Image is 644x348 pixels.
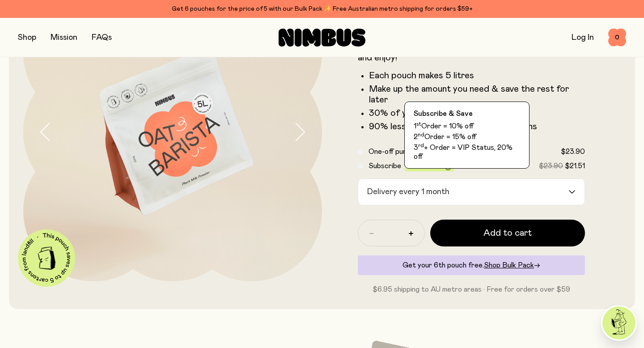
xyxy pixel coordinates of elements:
[484,262,540,269] a: Shop Bulk Pack→
[18,4,626,14] div: Get 6 pouches for the price of 5 with our Bulk Pack ✨ Free Australian metro shipping for orders $59+
[369,121,585,132] li: 90% less packaging compared to cartons
[414,132,520,141] li: 2 Order = 15% off
[484,262,534,269] span: Shop Bulk Pack
[369,70,585,81] li: Each pouch makes 5 litres
[414,143,520,161] li: 3 + Order = VIP Status, 20% off
[358,178,585,205] div: Search for option
[561,148,585,155] span: $23.90
[418,132,424,137] sup: nd
[483,227,532,239] span: Add to cart
[418,143,424,148] sup: rd
[565,162,585,170] span: $21.51
[51,34,77,42] a: Mission
[369,84,585,105] li: Make up the amount you need & save the rest for later
[414,122,520,131] li: 1 Order = 10% off
[369,162,401,170] span: Subscribe
[608,29,626,47] button: 0
[572,34,594,42] a: Log In
[369,148,425,155] span: One-off purchase
[358,284,585,295] p: $6.95 shipping to AU metro areas · Free for orders over $59
[539,162,563,170] span: $23.90
[414,109,520,118] h3: Subscribe & Save
[358,255,585,275] div: Get your 6th pouch free.
[369,108,585,119] li: 30% of your daily calcium per serve
[430,220,585,246] button: Add to cart
[92,34,112,42] a: FAQs
[602,306,636,340] img: agent
[453,179,568,205] input: Search for option
[364,179,452,205] span: Delivery every 1 month
[416,121,421,127] sup: st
